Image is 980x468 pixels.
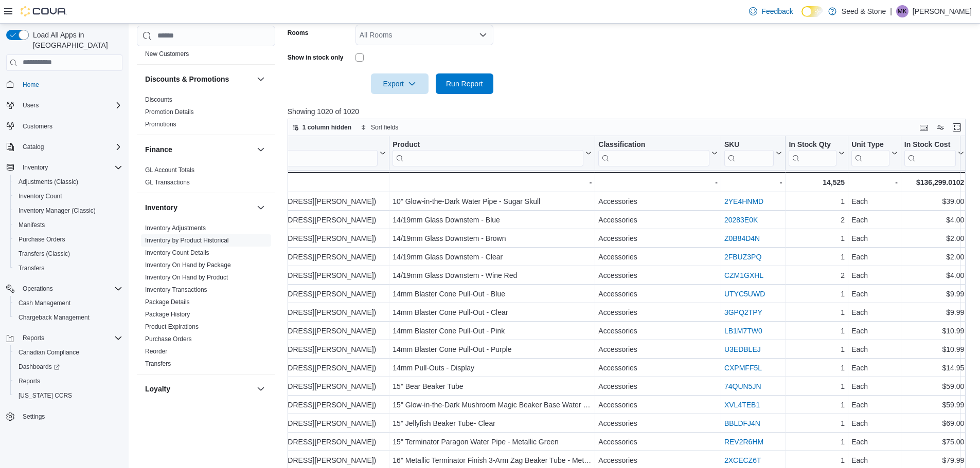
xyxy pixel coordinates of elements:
[19,332,122,344] span: Reports
[934,121,947,134] button: Display options
[598,140,709,149] div: Classification
[19,178,78,186] span: Adjustments (Classic)
[724,327,762,335] a: LB1M7TW0
[904,140,964,166] button: In Stock Cost
[23,334,44,342] span: Reports
[371,73,429,94] button: Export
[145,144,253,155] button: Finance
[145,108,194,116] a: Promotion Details
[145,360,171,368] span: Transfers
[288,106,973,117] p: Showing 1020 of 1020
[393,380,592,392] div: 15" Bear Beaker Tube
[145,298,190,306] span: Package Details
[896,5,908,17] div: Manpreet Kaur
[789,454,845,466] div: 1
[19,363,60,371] span: Dashboards
[14,248,74,260] a: Transfers (Classic)
[243,140,378,149] div: Location
[2,77,127,92] button: Home
[19,299,70,307] span: Cash Management
[243,251,386,263] div: [STREET_ADDRESS][PERSON_NAME])
[789,140,845,166] button: In Stock Qty
[14,190,122,202] span: Inventory Count
[10,218,127,232] button: Manifests
[14,361,122,373] span: Dashboards
[10,388,127,403] button: [US_STATE] CCRS
[393,140,583,166] div: Product
[14,176,82,188] a: Adjustments (Classic)
[145,224,206,232] a: Inventory Adjustments
[145,50,189,58] a: New Customers
[145,121,176,128] a: Promotions
[851,399,898,411] div: Each
[10,247,127,261] button: Transfers (Classic)
[243,399,386,411] div: [STREET_ADDRESS][PERSON_NAME])
[393,195,592,208] div: 10" Glow-in-the-Dark Water Pipe - Sugar Skull
[789,140,836,166] div: In Stock Qty
[377,73,422,94] span: Export
[851,214,898,226] div: Each
[145,178,190,186] span: GL Transactions
[393,288,592,300] div: 14mm Blaster Cone Pull-Out - Blue
[598,214,718,226] div: Accessories
[19,141,122,153] span: Catalog
[243,417,386,429] div: [STREET_ADDRESS][PERSON_NAME])
[14,297,122,309] span: Cash Management
[14,248,122,260] span: Transfers (Classic)
[145,237,229,244] a: Inventory by Product Historical
[789,325,845,337] div: 1
[918,121,930,134] button: Keyboard shortcuts
[10,175,127,189] button: Adjustments (Classic)
[904,343,964,355] div: $10.99
[724,438,763,446] a: REV2R6HM
[598,306,718,319] div: Accessories
[29,30,122,50] span: Load All Apps in [GEOGRAPHIC_DATA]
[288,121,355,134] button: 1 column hidden
[14,297,75,309] a: Cash Management
[19,283,57,295] button: Operations
[10,232,127,247] button: Purchase Orders
[145,144,172,155] h3: Finance
[446,79,483,89] span: Run Report
[14,262,48,274] a: Transfers
[598,325,718,337] div: Accessories
[145,261,231,269] a: Inventory On Hand by Package
[904,140,956,149] div: In Stock Cost
[145,120,176,128] span: Promotions
[598,140,709,166] div: Classification
[393,269,592,282] div: 14/19mm Glass Downstem - Wine Red
[19,391,72,400] span: [US_STATE] CCRS
[851,325,898,337] div: Each
[145,311,190,318] a: Package History
[724,308,762,316] a: 3GPQ2TPY
[19,348,79,357] span: Canadian Compliance
[145,273,228,282] span: Inventory On Hand by Product
[904,399,964,411] div: $59.99
[243,362,386,374] div: [STREET_ADDRESS][PERSON_NAME])
[302,123,351,132] span: 1 column hidden
[243,436,386,448] div: [STREET_ADDRESS][PERSON_NAME])
[14,233,122,246] span: Purchase Orders
[851,176,898,189] div: -
[724,216,758,224] a: 20283E0K
[436,73,493,94] button: Run Report
[10,203,127,218] button: Inventory Manager (Classic)
[724,176,782,189] div: -
[724,419,760,427] a: BBLDFJ4N
[145,179,190,186] a: GL Transactions
[19,141,48,153] button: Catalog
[598,251,718,263] div: Accessories
[19,78,122,91] span: Home
[479,31,487,39] button: Open list of options
[145,108,194,116] span: Promotion Details
[598,288,718,300] div: Accessories
[2,282,127,296] button: Operations
[243,176,386,189] div: Totals
[14,204,122,217] span: Inventory Manager (Classic)
[19,313,90,322] span: Chargeback Management
[14,311,94,324] a: Chargeback Management
[14,311,122,324] span: Chargeback Management
[137,164,275,193] div: Finance
[243,454,386,466] div: [STREET_ADDRESS][PERSON_NAME])
[243,288,386,300] div: [STREET_ADDRESS][PERSON_NAME])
